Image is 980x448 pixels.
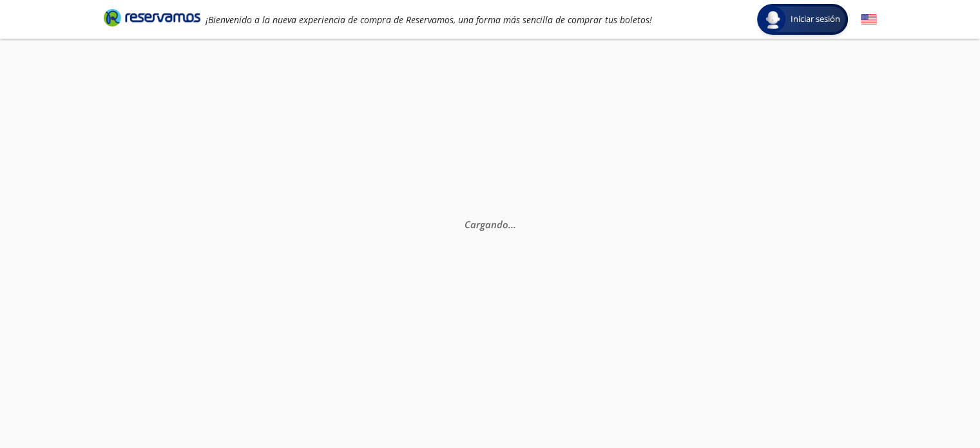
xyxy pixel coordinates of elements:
[104,8,200,27] i: Brand Logo
[513,217,515,230] span: .
[508,217,510,230] span: .
[861,12,877,28] button: English
[464,217,515,230] em: Cargando
[206,14,652,26] em: ¡Bienvenido a la nueva experiencia de compra de Reservamos, una forma más sencilla de comprar tus...
[104,8,200,31] a: Brand Logo
[785,13,845,26] span: Iniciar sesión
[510,217,513,230] span: .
